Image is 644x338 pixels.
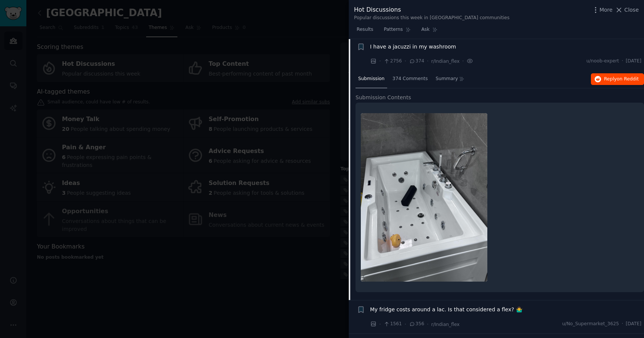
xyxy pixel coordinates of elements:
[462,57,464,65] span: ·
[356,94,411,102] span: Submission Contents
[604,76,639,83] span: Reply
[358,76,385,82] span: Submission
[354,5,510,15] div: Hot Discussions
[370,306,522,314] a: My fridge costs around a lac. Is that considered a flex? 🤷‍♂️
[370,43,456,51] a: I have a jacuzzi in my washroom
[421,26,430,33] span: Ask
[600,6,613,14] span: More
[562,321,619,327] span: u/No_Supermarket_3625
[357,26,373,33] span: Results
[419,24,440,39] a: Ask
[409,321,424,327] span: 356
[586,58,619,65] span: u/noob-expert
[431,59,459,64] span: r/Indian_flex
[383,58,402,65] span: 2756
[384,26,403,33] span: Patterns
[615,6,639,14] button: Close
[404,57,406,65] span: ·
[617,76,639,82] span: on Reddit
[379,57,381,65] span: ·
[624,6,639,14] span: Close
[622,321,623,327] span: ·
[626,58,641,65] span: [DATE]
[404,320,406,328] span: ·
[409,58,424,65] span: 374
[383,321,402,327] span: 1561
[427,57,428,65] span: ·
[354,24,376,39] a: Results
[379,320,381,328] span: ·
[622,58,623,65] span: ·
[427,320,428,328] span: ·
[381,24,413,39] a: Patterns
[591,73,644,85] button: Replyon Reddit
[626,321,641,327] span: [DATE]
[592,6,613,14] button: More
[354,15,510,21] div: Popular discussions this week in [GEOGRAPHIC_DATA] communities
[436,76,458,82] span: Summary
[431,322,459,327] span: r/Indian_flex
[392,76,428,82] span: 374 Comments
[361,113,487,282] img: I have a jacuzzi in my washroom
